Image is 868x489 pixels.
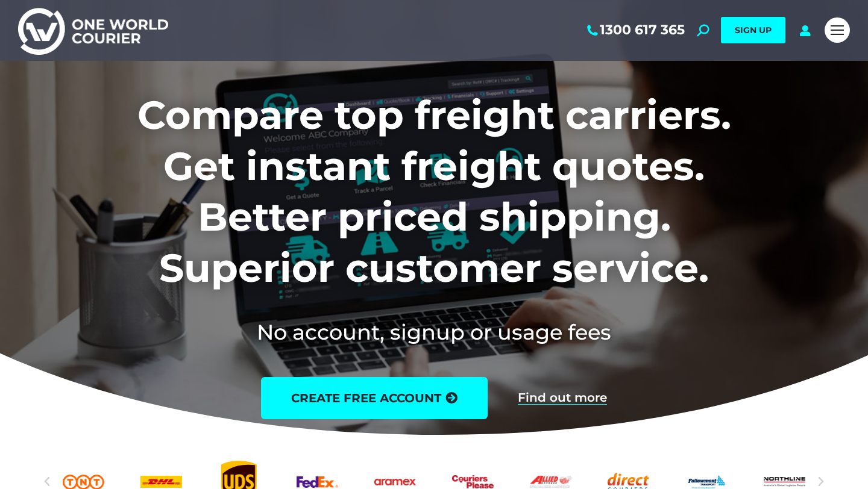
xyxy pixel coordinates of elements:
h1: Compare top freight carriers. Get instant freight quotes. Better priced shipping. Superior custom... [58,90,811,293]
a: create free account [261,377,488,419]
span: SIGN UP [735,25,772,36]
img: One World Courier [18,6,168,55]
a: 1300 617 365 [585,22,685,38]
a: Mobile menu icon [825,17,850,43]
a: Find out more [518,391,607,405]
h2: No account, signup or usage fees [58,317,811,347]
a: SIGN UP [721,17,785,43]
